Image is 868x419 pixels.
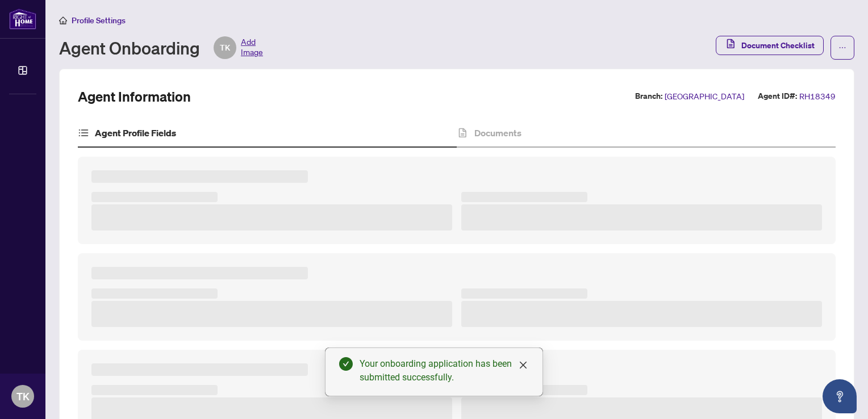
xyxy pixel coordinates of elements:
label: Agent ID#: [758,90,797,103]
h4: Documents [474,126,521,140]
span: check-circle [339,357,353,371]
span: Profile Settings [72,15,126,26]
div: Your onboarding application has been submitted successfully. [360,357,529,384]
span: [GEOGRAPHIC_DATA] [665,90,744,103]
span: ellipsis [838,44,846,52]
span: Document Checklist [741,36,815,55]
a: Close [517,359,529,371]
h4: Agent Profile Fields [95,126,176,140]
h2: Agent Information [78,87,191,106]
div: Agent Onboarding [59,36,263,59]
button: Document Checklist [716,36,824,55]
label: Branch: [635,90,662,103]
span: RH18349 [799,90,836,103]
span: close [519,361,528,370]
span: TK [16,388,30,404]
img: logo [9,9,36,30]
span: TK [220,41,230,54]
span: Add Image [241,36,263,59]
span: home [59,16,67,24]
button: Open asap [823,379,857,413]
